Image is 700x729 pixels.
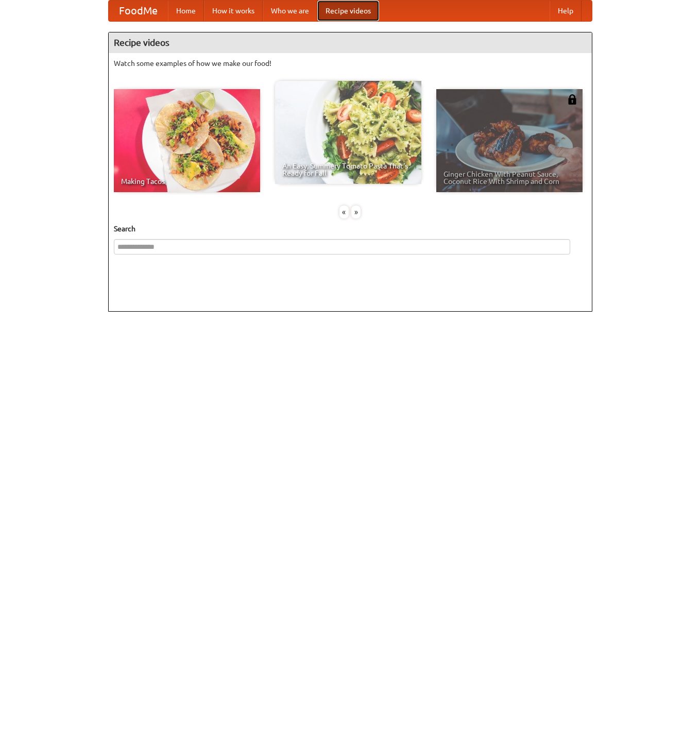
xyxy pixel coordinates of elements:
p: Watch some examples of how we make our food! [114,58,587,69]
h4: Recipe videos [109,32,592,53]
a: An Easy, Summery Tomato Pasta That's Ready for Fall [275,81,421,184]
div: « [339,206,349,218]
div: » [351,206,361,218]
a: How it works [204,1,263,21]
span: An Easy, Summery Tomato Pasta That's Ready for Fall [282,162,414,177]
span: Making Tacos [121,178,253,185]
h5: Search [114,224,587,234]
a: Who we are [263,1,317,21]
a: Home [168,1,204,21]
a: FoodMe [109,1,168,21]
a: Help [550,1,582,21]
a: Recipe videos [317,1,379,21]
a: Making Tacos [114,89,260,192]
img: 483408.png [567,94,577,105]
